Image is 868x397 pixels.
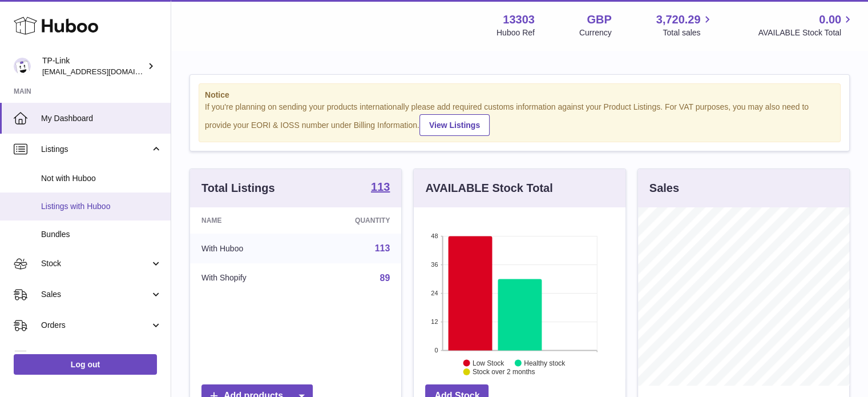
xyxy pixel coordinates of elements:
text: Low Stock [473,359,504,367]
span: My Dashboard [41,113,162,124]
div: Currency [579,27,612,38]
text: 0 [435,347,438,354]
span: Sales [41,289,150,300]
h3: AVAILABLE Stock Total [425,181,552,196]
span: Not with Huboo [41,173,162,184]
strong: GBP [587,12,611,27]
text: 24 [431,290,438,296]
text: 36 [431,261,438,268]
span: Listings with Huboo [41,201,162,212]
a: 0.00 AVAILABLE Stock Total [758,12,854,38]
a: 113 [371,181,390,195]
span: Listings [41,144,150,155]
span: Usage [41,351,162,362]
strong: Notice [205,90,834,101]
th: Quantity [304,207,402,234]
text: Stock over 2 months [473,368,535,376]
span: 0.00 [819,12,841,27]
a: 3,720.29 Total sales [656,12,714,38]
strong: 13303 [503,12,535,27]
span: 3,720.29 [656,12,701,27]
td: With Shopify [190,263,304,293]
div: TP-Link [42,55,145,77]
text: Healthy stock [524,359,566,367]
div: Huboo Ref [496,27,535,38]
span: [EMAIL_ADDRESS][DOMAIN_NAME] [42,67,168,76]
td: With Huboo [190,234,304,263]
h3: Total Listings [201,181,275,196]
div: If you're planning on sending your products internationally please add required customs informati... [205,102,834,136]
span: Bundles [41,229,162,240]
text: 12 [431,318,438,325]
h3: Sales [649,181,679,196]
span: Total sales [663,27,713,38]
span: AVAILABLE Stock Total [758,27,854,38]
text: 48 [431,232,438,239]
strong: 113 [371,181,390,193]
a: View Listings [419,114,490,136]
span: Stock [41,258,150,269]
th: Name [190,207,304,234]
a: 89 [380,273,390,283]
span: Orders [41,320,150,331]
a: Log out [14,354,157,375]
a: 113 [375,243,390,253]
img: internalAdmin-13303@internal.huboo.com [14,58,31,75]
